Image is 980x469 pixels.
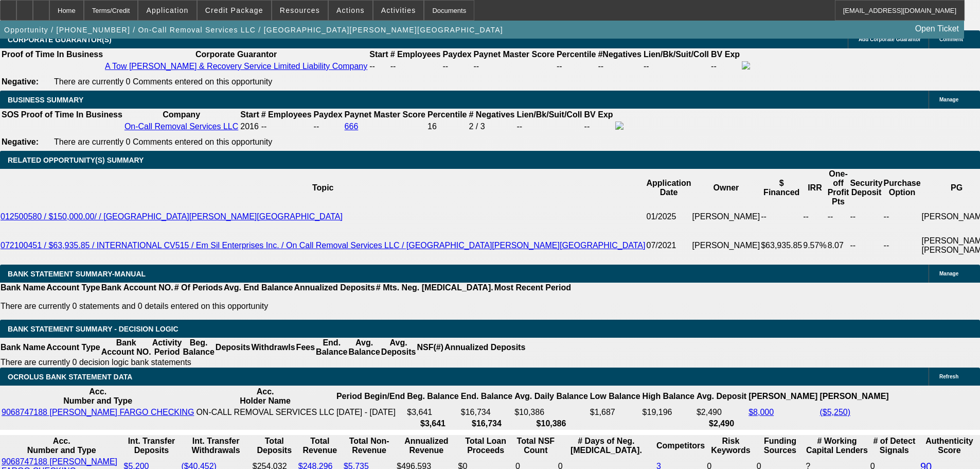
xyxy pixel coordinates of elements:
button: Credit Package [198,1,271,20]
td: -- [516,121,582,132]
span: BANK STATEMENT SUMMARY-MANUAL [8,270,146,278]
b: Paydex [314,110,343,119]
a: 9068747188 [PERSON_NAME] FARGO CHECKING [2,408,194,416]
th: Total Revenue [298,436,342,456]
td: -- [827,207,850,227]
a: On-Call Removal Services LLC [124,122,238,131]
th: Total Deposits [252,436,297,456]
b: Company [163,110,200,119]
th: Account Type [46,338,101,357]
th: Beg. Balance [182,338,215,357]
th: Purchase Option [883,169,921,207]
th: Withdrawls [251,338,295,357]
th: Avg. End Balance [223,283,294,293]
b: BV Exp [584,110,613,119]
div: 16 [427,122,467,131]
th: Owner [692,169,761,207]
td: $10,386 [514,407,589,418]
th: Security Deposit [849,169,883,207]
th: Bank Account NO. [101,283,174,293]
button: Activities [373,1,424,20]
b: #Negatives [598,50,642,59]
th: Avg. Daily Balance [514,387,589,406]
span: Credit Package [205,6,263,14]
img: facebook-icon.png [742,61,750,70]
td: $2,490 [696,407,747,418]
b: Corporate Guarantor [195,50,277,59]
div: -- [598,62,642,71]
td: 2016 [240,121,259,132]
p: There are currently 0 statements and 0 details entered on this opportunity [1,302,571,311]
td: -- [803,207,827,227]
td: -- [883,207,921,227]
th: Total Loan Proceeds [458,436,514,456]
td: -- [710,61,740,72]
th: Most Recent Period [494,283,572,293]
b: Start [240,110,259,119]
td: [PERSON_NAME] [692,207,761,227]
b: Paynet Master Score [474,50,555,59]
th: $16,734 [460,419,513,429]
span: Refresh [939,374,958,379]
th: Int. Transfer Withdrawals [181,436,251,456]
th: SOS [1,110,20,120]
th: Activity Period [152,338,183,357]
th: # Days of Neg. [MEDICAL_DATA]. [558,436,655,456]
td: 8.07 [827,227,850,265]
a: 666 [345,122,359,131]
td: -- [849,207,883,227]
th: Total Non-Revenue [343,436,395,456]
td: [PERSON_NAME] [692,227,761,265]
th: Annualized Deposits [444,338,526,357]
th: Avg. Deposit [696,387,747,406]
td: -- [760,207,803,227]
span: Manage [939,97,958,102]
th: Acc. Holder Name [195,387,335,406]
th: Competitors [656,436,705,456]
th: $3,641 [406,419,459,429]
b: Negative: [2,137,39,146]
b: Negative: [2,77,39,86]
th: Annualized Revenue [396,436,456,456]
td: -- [313,121,343,132]
th: $10,386 [514,419,589,429]
th: Deposits [215,338,251,357]
th: Avg. Deposits [381,338,417,357]
th: Funding Sources [756,436,804,456]
span: There are currently 0 Comments entered on this opportunity [54,77,272,86]
span: Activities [381,6,416,14]
span: Application [146,6,188,14]
button: Application [138,1,196,20]
td: $16,734 [460,407,513,418]
th: $2,490 [696,419,747,429]
span: Comment [939,37,963,42]
span: Opportunity / [PHONE_NUMBER] / On-Call Removal Services LLC / [GEOGRAPHIC_DATA][PERSON_NAME][GEOG... [4,26,503,34]
th: Beg. Balance [406,387,459,406]
b: # Employees [390,50,441,59]
b: Percentile [557,50,596,59]
th: Application Date [646,169,691,207]
div: 2 / 3 [469,122,515,131]
span: Add Corporate Guarantor [859,37,921,42]
b: Paydex [442,50,471,59]
th: High Balance [642,387,695,406]
td: ON-CALL REMOVAL SERVICES LLC [195,407,335,418]
th: Annualized Deposits [293,283,375,293]
th: # Working Capital Lenders [805,436,869,456]
td: -- [584,121,614,132]
button: Actions [329,1,372,20]
td: -- [390,61,441,72]
b: Lien/Bk/Suit/Coll [644,50,709,59]
td: $19,196 [642,407,695,418]
th: Acc. Number and Type [1,436,122,456]
span: OCROLUS BANK STATEMENT DATA [8,373,132,381]
a: 012500580 / $150,000.00/ / [GEOGRAPHIC_DATA][PERSON_NAME][GEOGRAPHIC_DATA] [1,212,343,221]
td: -- [369,61,388,72]
span: Resources [280,6,320,14]
th: $ Financed [760,169,803,207]
td: $1,687 [590,407,641,418]
a: $8,000 [749,408,774,416]
td: -- [643,61,709,72]
th: Fees [296,338,315,357]
td: 07/2021 [646,227,691,265]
